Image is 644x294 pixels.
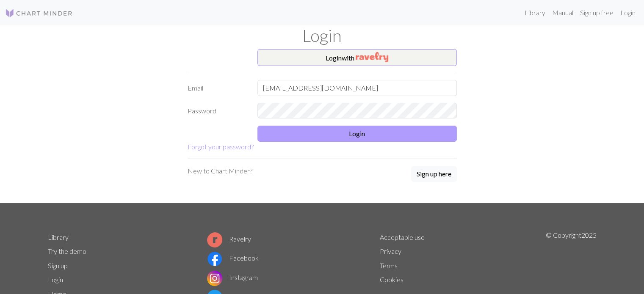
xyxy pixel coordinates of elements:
[380,233,425,241] a: Acceptable use
[207,251,222,267] img: Facebook logo
[188,143,254,151] a: Forgot your password?
[257,126,457,142] button: Login
[188,166,252,176] p: New to Chart Minder?
[411,166,457,182] button: Sign up here
[5,8,73,18] img: Logo
[411,166,457,183] a: Sign up here
[356,52,388,62] img: Ravelry
[182,103,252,119] label: Password
[48,233,69,241] a: Library
[257,49,457,66] button: Loginwith
[207,254,259,262] a: Facebook
[617,4,639,21] a: Login
[207,273,258,281] a: Instagram
[43,25,602,46] h1: Login
[549,4,577,21] a: Manual
[207,271,222,286] img: Instagram logo
[207,235,251,243] a: Ravelry
[182,80,252,96] label: Email
[380,261,398,269] a: Terms
[48,275,63,283] a: Login
[48,247,86,255] a: Try the demo
[577,4,617,21] a: Sign up free
[207,232,222,247] img: Ravelry logo
[521,4,549,21] a: Library
[380,247,401,255] a: Privacy
[48,261,68,269] a: Sign up
[380,275,404,283] a: Cookies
